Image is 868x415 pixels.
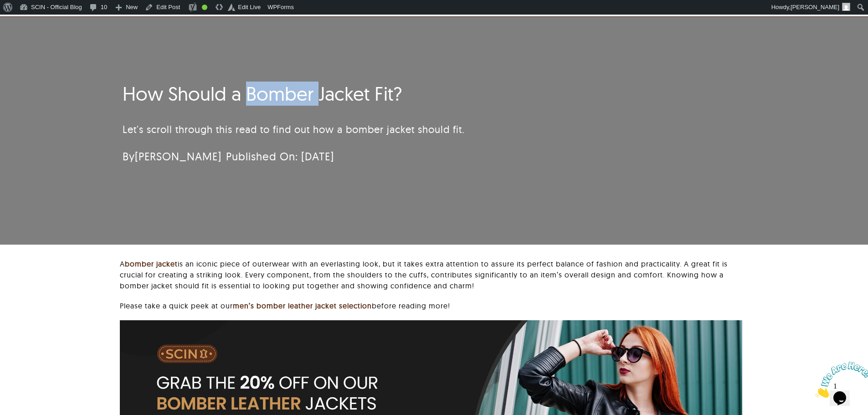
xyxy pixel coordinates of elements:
[135,149,221,163] a: [PERSON_NAME]
[791,4,839,10] span: [PERSON_NAME]
[233,301,372,310] a: men’s bomber leather jacket selection
[4,4,7,11] span: 1
[123,82,637,105] h1: How Should a Bomber Jacket Fit?
[226,149,334,163] span: Published On: [DATE]
[125,259,178,268] a: bomber jacket
[120,258,742,291] p: A is an iconic piece of outerwear with an everlasting look, but it takes extra attention to assur...
[120,319,742,328] a: how should a bomber jacket fit
[120,300,742,311] p: Please take a quick peek at our before reading more!
[202,5,207,10] div: Good
[4,4,60,40] img: Chat attention grabber
[123,149,221,163] span: By
[123,122,637,137] p: Let's scroll through this read to find out how a bomber jacket should fit.
[812,358,868,401] iframe: chat widget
